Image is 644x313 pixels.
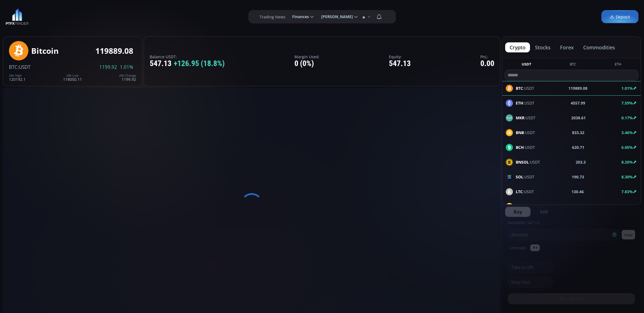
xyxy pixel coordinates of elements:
b: 8.20% [621,159,633,165]
span: [PERSON_NAME] [317,11,353,22]
div: 0.00 [480,59,494,68]
b: BCH [516,145,524,150]
span: :USDT [516,159,540,165]
span: 1.01% [120,65,133,70]
span: :USDT [516,130,535,135]
b: 0.17% [621,115,633,120]
div: 24h High [9,74,26,77]
div: 118050.11 [63,74,82,81]
b: 4557.99 [571,100,585,106]
span: :USDT [516,203,544,209]
span: :USDT [516,189,534,195]
button: USDT [519,62,534,69]
button: BTC [568,62,578,69]
b: BNSOL [516,159,529,165]
b: LTC [516,189,523,194]
label: Trading News [260,14,285,20]
span: BTC [9,64,18,70]
span: 1199.92 [99,65,117,70]
b: MKR [516,115,524,120]
span: :USDT [516,115,536,121]
b: BANANA [516,204,533,209]
label: PnL: [480,55,494,59]
b: 7.59% [621,100,633,106]
div: 0 (0%) [294,59,319,68]
b: 8.30% [621,174,633,179]
b: 2038.61 [571,115,586,121]
b: 6.05% [621,145,633,150]
button: stocks [531,42,555,52]
div: 1199.92 [119,74,136,81]
label: Margin Used: [294,55,319,59]
a: Deposit [601,10,638,23]
div: 120192.1 [9,74,26,81]
b: 5.62% [621,204,633,209]
div: 119889.08 [95,47,133,55]
label: Equity: [389,55,411,59]
div: 547.13 [150,59,225,68]
span: +126.95 (18.8%) [174,59,225,68]
img: LOGO [6,8,29,25]
span: Deposit [610,14,630,20]
div: 547.13 [389,59,411,68]
span: Finances [288,11,309,22]
button: forex [556,42,578,52]
b: 7.83% [621,189,633,194]
b: 130.46 [572,189,584,195]
button: crypto [505,42,530,52]
b: 620.71 [572,144,584,150]
button: ETH [612,62,624,69]
span: :USDT [516,100,534,106]
div: 24h Low [63,74,82,77]
span: :USDT [516,144,535,150]
b: 190.73 [572,174,584,180]
b: 26.68 [578,203,588,209]
span: :USDT [516,174,534,180]
b: SOL [516,174,523,179]
button: commodities [579,42,619,52]
b: ETH [516,100,523,106]
b: 833.32 [572,130,584,135]
b: 3.46% [621,130,633,135]
b: 203.3 [576,159,586,165]
div: 24h Change [119,74,136,77]
div: Bitcoin [31,47,59,55]
span: :USDT [18,64,30,70]
b: BNB [516,130,524,135]
label: Balance USDT: [150,55,225,59]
